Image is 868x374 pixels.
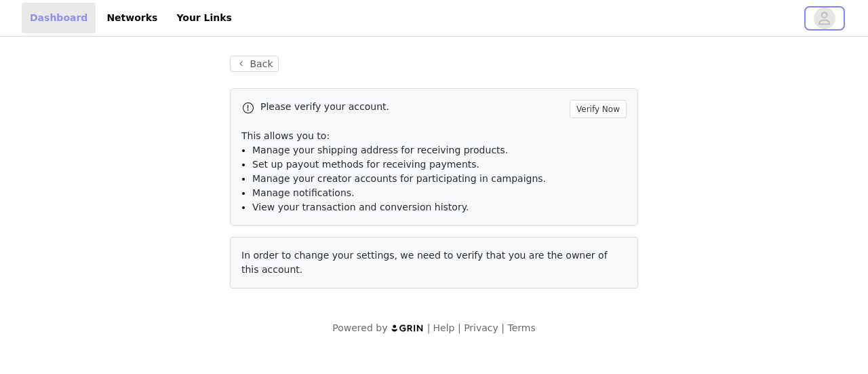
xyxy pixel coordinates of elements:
span: | [458,322,461,333]
span: Manage your shipping address for receiving products. [252,145,508,155]
span: Manage notifications. [252,187,355,198]
span: | [501,322,505,333]
a: Networks [98,3,165,33]
a: Your Links [168,3,240,33]
span: Set up payout methods for receiving payments. [252,159,479,170]
span: | [427,322,431,333]
p: Please verify your account. [260,100,564,114]
p: This allows you to: [241,129,627,143]
a: Terms [507,322,535,333]
button: Verify Now [570,100,627,118]
button: Back [230,56,279,72]
img: logo [391,324,425,333]
a: Dashboard [22,3,96,33]
a: Help [433,322,455,333]
div: avatar [818,7,831,29]
span: Manage your creator accounts for participating in campaigns. [252,173,546,184]
a: Privacy [464,322,498,333]
span: In order to change your settings, we need to verify that you are the owner of this account. [241,250,608,275]
span: View your transaction and conversion history. [252,202,469,212]
span: Powered by [332,322,387,333]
